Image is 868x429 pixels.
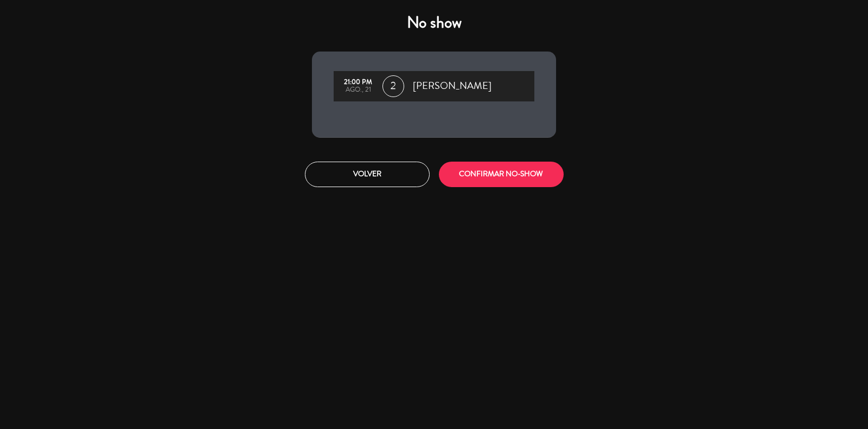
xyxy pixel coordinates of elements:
[312,13,556,33] h4: No show
[413,78,492,94] span: [PERSON_NAME]
[382,75,404,97] span: 2
[439,162,564,187] button: CONFIRMAR NO-SHOW
[305,162,430,187] button: Volver
[339,86,377,94] div: ago., 21
[339,79,377,86] div: 21:00 PM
